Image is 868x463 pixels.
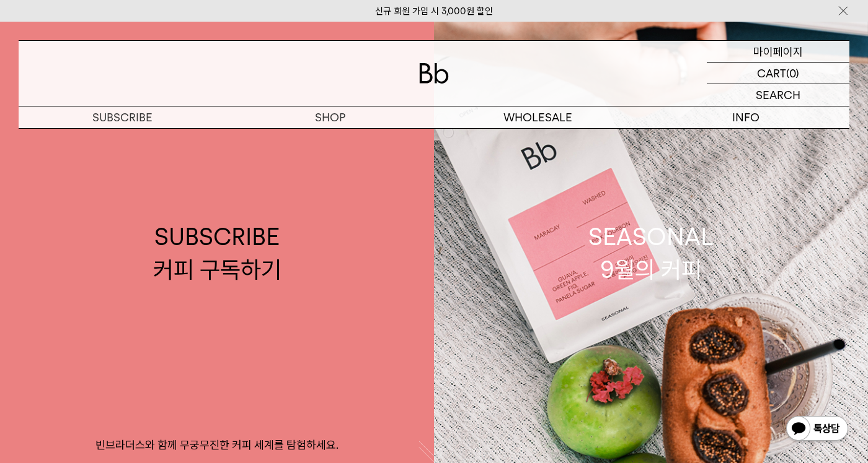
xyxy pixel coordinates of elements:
img: 카카오톡 채널 1:1 채팅 버튼 [785,415,849,444]
p: WHOLESALE [434,106,642,128]
a: CART (0) [707,63,849,84]
a: 마이페이지 [707,41,849,63]
p: 마이페이지 [753,41,803,62]
p: (0) [786,63,799,84]
a: SUBSCRIBE [19,106,226,128]
div: SUBSCRIBE 커피 구독하기 [153,220,281,286]
a: 신규 회원 가입 시 3,000원 할인 [375,6,493,17]
p: SEARCH [756,84,800,106]
p: INFO [642,106,849,128]
div: SEASONAL 9월의 커피 [588,220,714,286]
p: CART [757,63,786,84]
img: 로고 [419,63,449,84]
a: SHOP [226,106,434,128]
